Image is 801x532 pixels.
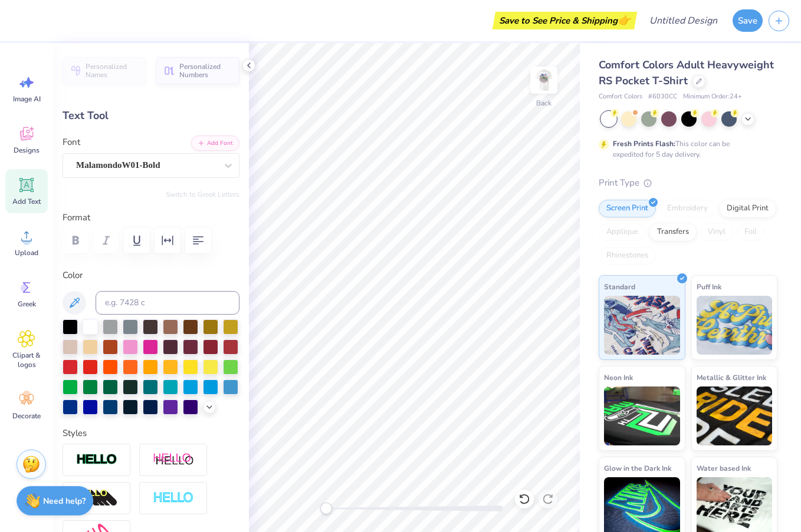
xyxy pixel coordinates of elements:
strong: Need help? [43,495,86,507]
span: Add Text [12,197,41,206]
button: Add Font [191,136,239,151]
button: Switch to Greek Letters [166,190,239,199]
button: Personalized Names [63,57,146,84]
img: Back [532,68,556,92]
div: Embroidery [659,200,715,217]
img: Negative Space [153,491,194,505]
div: Text Tool [63,108,239,124]
div: This color can be expedited for 5 day delivery. [613,138,758,160]
div: Rhinestones [599,247,656,265]
img: Metallic & Glitter Ink [697,386,773,445]
span: # 6030CC [648,92,677,102]
img: Stroke [76,453,117,467]
img: Shadow [153,452,194,467]
div: Save to See Price & Shipping [495,12,634,29]
div: Back [536,98,551,108]
span: Upload [15,248,38,257]
div: Accessibility label [320,503,332,514]
div: Vinyl [700,223,733,241]
button: Save [733,9,763,32]
img: Standard [604,296,680,355]
span: 👉 [618,13,631,27]
div: Applique [599,223,646,241]
button: Personalized Numbers [156,57,239,84]
div: Screen Print [599,200,656,217]
span: Decorate [12,411,41,421]
span: Minimum Order: 24 + [683,92,742,102]
div: Digital Print [719,200,776,217]
span: Glow in the Dark Ink [604,462,671,474]
strong: Fresh Prints Flash: [613,139,675,148]
span: Designs [14,146,40,155]
span: Greek [18,299,36,309]
span: Image AI [13,94,41,104]
label: Color [63,269,239,282]
img: Neon Ink [604,386,680,445]
div: Print Type [599,176,777,190]
input: Untitled Design [640,9,727,32]
span: Neon Ink [604,371,633,384]
label: Format [63,211,239,224]
label: Font [63,136,80,149]
span: Puff Ink [697,280,721,293]
span: Comfort Colors Adult Heavyweight RS Pocket T-Shirt [599,58,774,88]
span: Metallic & Glitter Ink [697,371,766,384]
div: Transfers [649,223,697,241]
span: Personalized Numbers [179,62,232,79]
label: Styles [63,427,87,440]
img: Puff Ink [697,296,773,355]
span: Water based Ink [697,462,751,474]
input: e.g. 7428 c [96,291,239,315]
span: Standard [604,280,635,293]
div: Foil [737,223,764,241]
span: Comfort Colors [599,92,642,102]
span: Personalized Names [86,62,139,79]
img: 3D Illusion [76,489,117,508]
span: Clipart & logos [7,351,46,369]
